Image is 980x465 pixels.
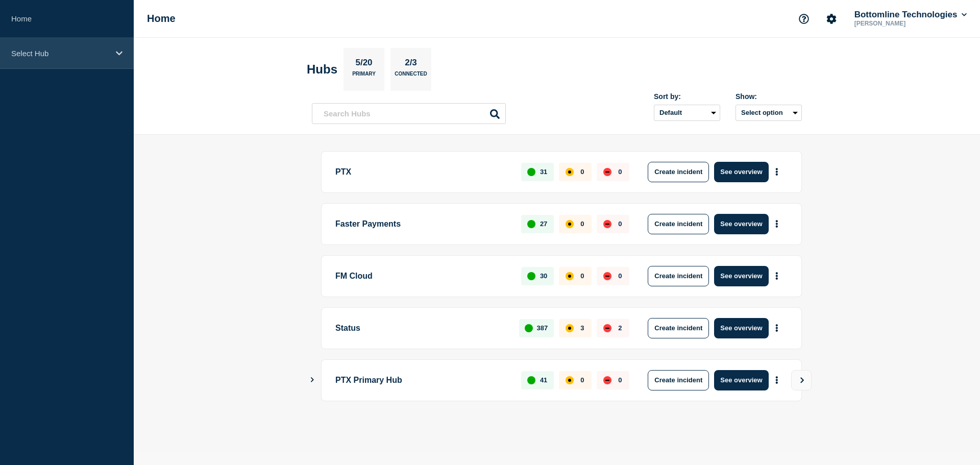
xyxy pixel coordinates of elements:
p: 2/3 [401,58,421,71]
p: 0 [618,220,622,228]
button: More actions [770,371,783,389]
h2: Hubs [307,62,337,77]
div: affected [566,272,574,280]
div: up [527,220,535,228]
button: Bottomline Technologies [852,10,969,20]
button: See overview [714,370,768,390]
div: Show: [736,92,802,101]
p: 387 [537,324,548,332]
p: 0 [580,376,584,384]
input: Search Hubs [312,103,506,124]
button: View [791,370,812,390]
button: See overview [714,214,768,234]
button: See overview [714,266,768,286]
p: Primary [352,71,376,82]
button: More actions [770,162,783,181]
button: Account settings [821,8,842,30]
p: 5/20 [352,58,376,71]
p: 30 [540,272,547,280]
button: More actions [770,319,783,337]
button: See overview [714,318,768,338]
div: affected [566,168,574,176]
p: 3 [580,324,584,332]
div: up [527,376,535,384]
p: 0 [580,220,584,228]
div: down [603,272,611,280]
p: Faster Payments [335,214,509,234]
button: More actions [770,214,783,233]
h1: Home [147,13,176,25]
p: 0 [618,272,622,280]
button: Create incident [648,162,709,182]
p: Status [335,318,507,338]
p: 0 [580,272,584,280]
p: 41 [540,376,547,384]
button: Create incident [648,370,709,390]
div: down [603,168,611,176]
p: 27 [540,220,547,228]
button: Create incident [648,266,709,286]
div: up [525,324,533,332]
p: 31 [540,168,547,176]
p: PTX [335,162,509,182]
p: 0 [618,376,622,384]
div: down [603,220,611,228]
div: up [527,272,535,280]
select: Sort by [654,105,720,121]
button: See overview [714,162,768,182]
button: Create incident [648,214,709,234]
button: Support [793,8,815,30]
div: affected [566,376,574,384]
div: up [527,168,535,176]
button: Select option [736,105,802,121]
div: Sort by: [654,92,720,101]
p: Select Hub [11,49,109,58]
div: down [603,324,611,332]
p: 0 [580,168,584,176]
p: 0 [618,168,622,176]
div: down [603,376,611,384]
p: FM Cloud [335,266,509,286]
button: Create incident [648,318,709,338]
div: affected [566,220,574,228]
p: [PERSON_NAME] [852,20,959,27]
button: Show Connected Hubs [310,376,315,384]
p: 2 [618,324,622,332]
button: More actions [770,266,783,285]
div: affected [566,324,574,332]
p: Connected [395,71,427,82]
p: PTX Primary Hub [335,370,509,390]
